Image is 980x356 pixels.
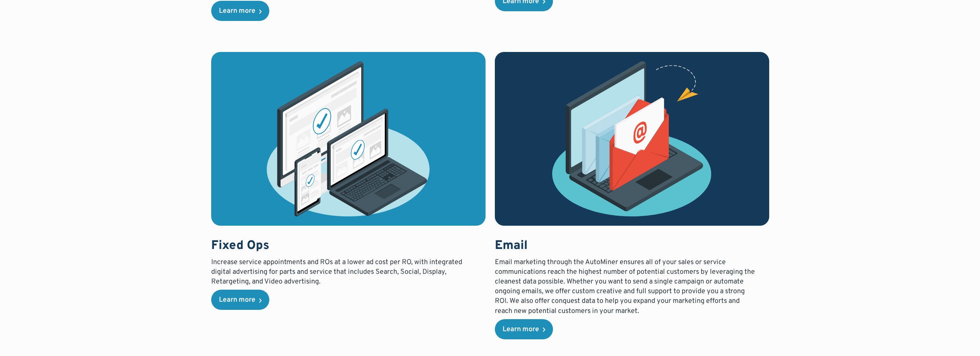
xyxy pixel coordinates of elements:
[219,8,255,15] div: Learn more
[503,326,539,333] div: Learn more
[495,257,756,316] p: Email marketing through the AutoMiner ensures all of your sales or service communications reach t...
[219,297,255,304] div: Learn more
[495,319,553,339] a: Learn more
[211,290,269,310] a: Learn more
[211,257,472,287] p: Increase service appointments and ROs at a lower ad cost per RO, with integrated digital advertis...
[211,1,269,21] a: Learn more
[495,238,756,254] h3: Email
[211,238,472,254] h3: Fixed Ops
